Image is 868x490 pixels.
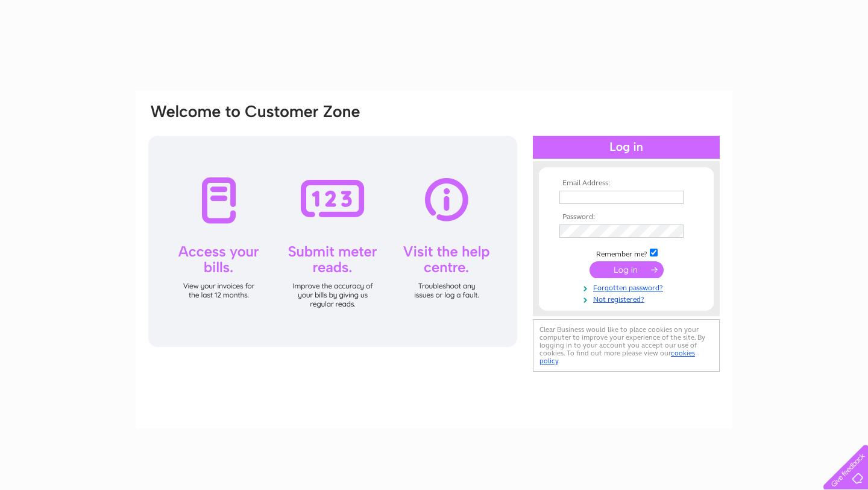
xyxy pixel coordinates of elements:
[590,261,664,278] input: Submit
[539,349,695,365] a: cookies policy
[559,293,696,304] a: Not registered?
[533,319,720,372] div: Clear Business would like to place cookies on your computer to improve your experience of the sit...
[556,247,696,259] td: Remember me?
[556,213,696,221] th: Password:
[556,179,696,188] th: Email Address:
[559,281,696,293] a: Forgotten password?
